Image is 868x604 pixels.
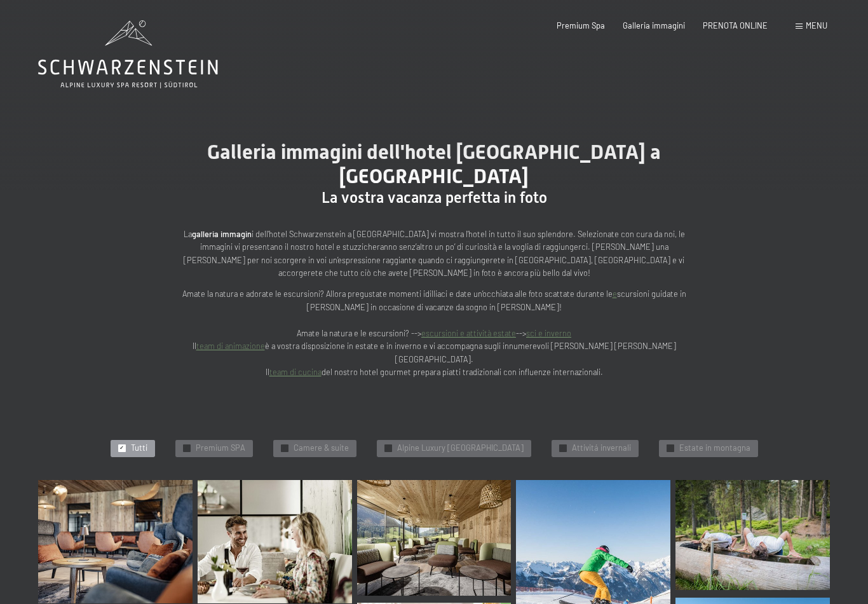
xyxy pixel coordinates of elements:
[282,445,287,452] span: ✓
[357,480,512,596] img: [Translate to Italienisch:]
[294,443,349,454] span: Camere & suite
[180,228,688,280] p: La i dell’hotel Schwarzenstein a [GEOGRAPHIC_DATA] vi mostra l’hotel in tutto il suo splendore. S...
[623,20,685,31] a: Galleria immagini
[557,20,605,31] a: Premium Spa
[192,229,252,239] strong: galleria immagin
[119,445,124,452] span: ✓
[806,20,827,31] span: Menu
[196,341,265,351] a: team di animazione
[703,20,768,31] a: PRENOTA ONLINE
[421,328,516,338] a: escursioni e attività estate
[679,443,750,454] span: Estate in montagna
[198,480,352,603] img: Immagini
[38,480,193,603] img: [Translate to Italienisch:]
[184,445,189,452] span: ✓
[526,328,571,338] a: sci e inverno
[196,443,245,454] span: Premium SPA
[572,443,631,454] span: Attivitá invernali
[131,443,147,454] span: Tutti
[207,140,661,188] span: Galleria immagini dell'hotel [GEOGRAPHIC_DATA] a [GEOGRAPHIC_DATA]
[269,367,322,377] a: team di cucina
[613,289,617,299] a: e
[560,445,565,452] span: ✓
[322,189,547,207] span: La vostra vacanza perfetta in foto
[675,480,830,590] img: Immagini
[668,445,672,452] span: ✓
[180,287,688,378] p: Amate la natura e adorate le escursioni? Allora pregustate momenti idilliaci e date un’occhiata a...
[386,445,390,452] span: ✓
[397,443,524,454] span: Alpine Luxury [GEOGRAPHIC_DATA]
